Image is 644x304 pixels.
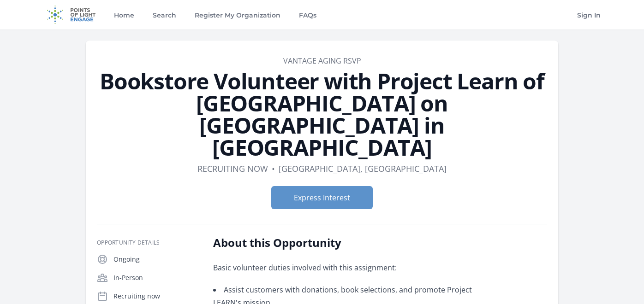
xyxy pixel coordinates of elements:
[283,56,361,66] a: VANTAGE Aging RSVP
[113,292,198,301] p: Recruiting now
[279,162,447,175] dd: [GEOGRAPHIC_DATA], [GEOGRAPHIC_DATA]
[213,235,483,250] h2: About this Opportunity
[97,239,198,246] h3: Opportunity Details
[271,186,373,209] button: Express Interest
[272,162,275,175] div: •
[113,273,198,282] p: In-Person
[97,70,547,158] h1: Bookstore Volunteer with Project Learn of [GEOGRAPHIC_DATA] on [GEOGRAPHIC_DATA] in [GEOGRAPHIC_D...
[113,255,198,264] p: Ongoing
[197,162,268,175] dd: Recruiting now
[213,261,483,274] p: Basic volunteer duties involved with this assignment:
